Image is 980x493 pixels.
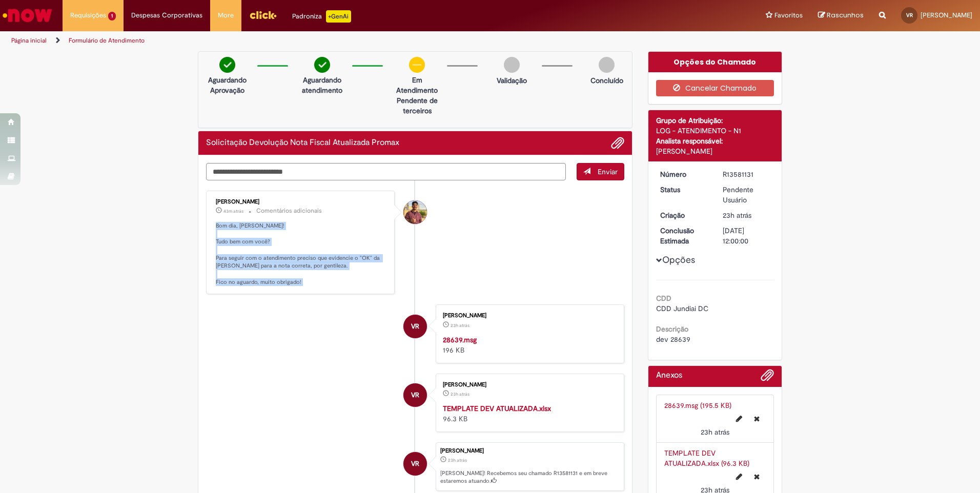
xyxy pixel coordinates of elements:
a: TEMPLATE DEV ATUALIZADA.xlsx [443,404,551,413]
div: [PERSON_NAME] [443,382,614,388]
div: 196 KB [443,335,614,355]
span: 23h atrás [701,427,729,437]
span: 23h atrás [451,322,469,328]
img: check-circle-green.png [314,57,330,73]
span: Enviar [598,167,618,176]
div: [PERSON_NAME] [443,313,614,319]
img: check-circle-green.png [219,57,235,73]
div: Opções do Chamado [648,52,782,72]
button: Adicionar anexos [611,136,624,150]
div: 30/09/2025 12:00:40 [723,210,770,220]
a: Rascunhos [818,11,864,20]
textarea: Digite sua mensagem aqui... [206,163,566,180]
dt: Criação [652,210,716,220]
span: More [218,10,234,20]
span: 23h atrás [723,211,751,220]
img: click_logo_yellow_360x200.png [249,7,277,23]
ul: Trilhas de página [8,31,646,50]
button: Excluir 28639.msg [748,410,766,427]
p: Pendente de terceiros [392,95,442,116]
div: Analista responsável: [656,136,774,146]
time: 30/09/2025 12:00:40 [448,457,467,463]
a: 28639.msg (195.5 KB) [664,401,731,410]
p: +GenAi [326,10,351,23]
div: [PERSON_NAME] [216,199,386,205]
a: Formulário de Atendimento [69,36,145,45]
div: [DATE] 12:00:00 [723,225,770,246]
button: Editar nome de arquivo 28639.msg [730,410,748,427]
dt: Status [652,184,716,195]
span: 43m atrás [223,208,243,214]
dt: Conclusão Estimada [652,225,716,246]
span: VR [411,314,419,339]
span: Rascunhos [827,10,864,20]
a: TEMPLATE DEV ATUALIZADA.xlsx (96.3 KB) [664,448,749,468]
p: Bom dia, [PERSON_NAME]! Tudo bem com você? Para seguir com o atendimento preciso que evidencie o ... [216,222,386,286]
button: Adicionar anexos [761,368,774,387]
p: [PERSON_NAME]! Recebemos seu chamado R13581131 e em breve estaremos atuando. [440,469,619,485]
div: Pendente Usuário [723,184,770,205]
b: Descrição [656,324,688,334]
div: Vitor Jeremias Da Silva [403,200,427,224]
p: Aguardando Aprovação [202,75,252,95]
button: Enviar [577,163,624,180]
span: 23h atrás [451,391,469,397]
span: [PERSON_NAME] [921,11,972,19]
span: Favoritos [774,10,803,20]
div: LOG - ATENDIMENTO - N1 [656,126,774,136]
span: 23h atrás [448,457,467,463]
time: 30/09/2025 12:00:39 [451,391,469,397]
div: Padroniza [292,10,351,23]
img: circle-minus.png [409,57,425,73]
img: img-circle-grey.png [599,57,615,73]
time: 30/09/2025 12:00:39 [701,427,729,437]
span: VR [906,12,913,18]
p: Aguardando atendimento [297,75,347,95]
span: CDD Jundiai DC [656,304,708,313]
a: Página inicial [11,36,47,45]
div: [PERSON_NAME] [440,448,619,454]
h2: Anexos [656,371,682,380]
span: 1 [108,12,116,20]
div: Vitor Gimenez Ribeiro [403,452,427,476]
span: VR [411,451,419,476]
div: [PERSON_NAME] [656,146,774,156]
span: VR [411,383,419,407]
b: CDD [656,294,671,303]
button: Excluir TEMPLATE DEV ATUALIZADA.xlsx [748,468,766,485]
p: Em Atendimento [392,75,442,95]
dt: Número [652,169,716,179]
span: Requisições [70,10,106,20]
a: 28639.msg [443,335,477,344]
time: 30/09/2025 12:00:39 [451,322,469,328]
time: 30/09/2025 12:00:40 [723,211,751,220]
li: Vitor Gimenez Ribeiro [206,442,624,491]
p: Validação [497,75,527,86]
button: Editar nome de arquivo TEMPLATE DEV ATUALIZADA.xlsx [730,468,748,485]
h2: Solicitação Devolução Nota Fiscal Atualizada Promax Histórico de tíquete [206,138,399,148]
div: 96.3 KB [443,403,614,424]
span: dev 28639 [656,335,690,344]
span: Despesas Corporativas [131,10,202,20]
time: 01/10/2025 10:42:50 [223,208,243,214]
img: ServiceNow [1,5,54,26]
p: Concluído [590,75,623,86]
small: Comentários adicionais [256,207,322,215]
button: Cancelar Chamado [656,80,774,96]
div: R13581131 [723,169,770,179]
div: Grupo de Atribuição: [656,115,774,126]
div: Vitor Gimenez Ribeiro [403,315,427,338]
div: Vitor Gimenez Ribeiro [403,383,427,407]
img: img-circle-grey.png [504,57,520,73]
